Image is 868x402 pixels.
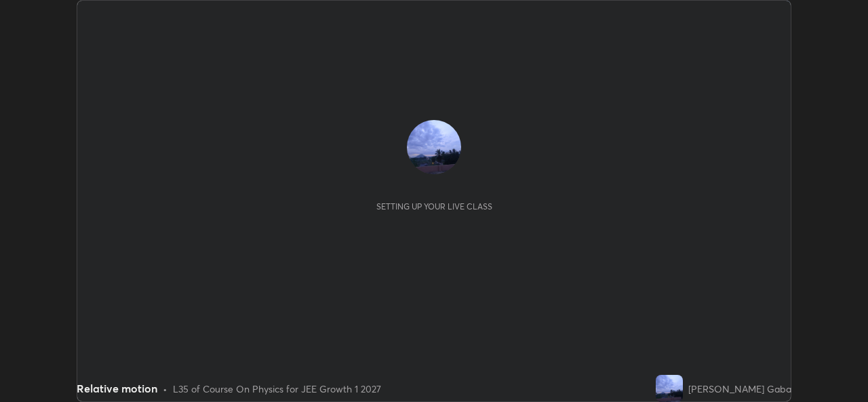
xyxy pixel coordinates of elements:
img: ee2751fcab3e493bb05435c8ccc7e9b6.jpg [656,375,683,402]
div: [PERSON_NAME] Gaba [688,382,791,396]
div: • [163,382,167,396]
div: Relative motion [77,380,157,397]
div: Setting up your live class [376,201,492,212]
div: L35 of Course On Physics for JEE Growth 1 2027 [173,382,381,396]
img: ee2751fcab3e493bb05435c8ccc7e9b6.jpg [407,120,461,174]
